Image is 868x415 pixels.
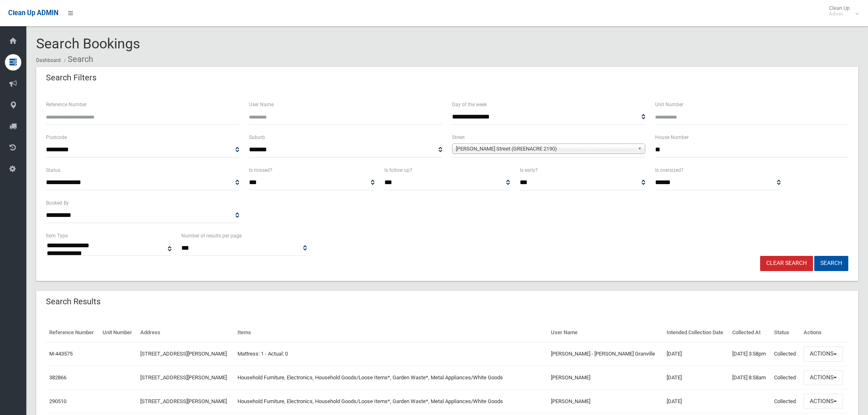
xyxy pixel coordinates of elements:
[663,342,729,366] td: [DATE]
[46,133,67,142] label: Postcode
[548,390,663,413] td: [PERSON_NAME]
[452,133,465,142] label: Street
[140,374,227,381] a: [STREET_ADDRESS][PERSON_NAME]
[36,70,106,86] header: Search Filters
[804,370,843,385] button: Actions
[36,294,110,310] header: Search Results
[729,342,771,366] td: [DATE] 3:58pm
[829,11,850,17] small: Admin
[655,166,683,175] label: Is oversized?
[36,35,140,52] span: Search Bookings
[36,57,61,63] a: Dashboard
[804,347,843,362] button: Actions
[384,166,412,175] label: Is follow up?
[520,166,538,175] label: Is early?
[140,351,227,357] a: [STREET_ADDRESS][PERSON_NAME]
[771,366,800,390] td: Collected
[760,256,813,271] a: Clear Search
[234,366,548,390] td: Household Furniture, Electronics, Household Goods/Loose Items*, Garden Waste*, Metal Appliances/W...
[729,324,771,342] th: Collected At
[249,100,274,109] label: User Name
[814,256,848,271] button: Search
[46,100,87,109] label: Reference Number
[548,324,663,342] th: User Name
[137,324,234,342] th: Address
[46,231,68,240] label: Item Type
[46,198,69,207] label: Booked By
[8,9,58,17] span: Clean Up ADMIN
[452,100,487,109] label: Day of the week
[548,366,663,390] td: [PERSON_NAME]
[548,342,663,366] td: [PERSON_NAME] - [PERSON_NAME] Granville
[49,398,66,404] a: 290510
[46,166,60,175] label: Status
[234,342,548,366] td: Mattress: 1 - Actual: 0
[663,366,729,390] td: [DATE]
[771,324,800,342] th: Status
[804,394,843,409] button: Actions
[234,390,548,413] td: Household Furniture, Electronics, Household Goods/Loose Items*, Garden Waste*, Metal Appliances/W...
[140,398,227,404] a: [STREET_ADDRESS][PERSON_NAME]
[663,324,729,342] th: Intended Collection Date
[655,100,683,109] label: Unit Number
[181,231,242,240] label: Number of results per page
[771,390,800,413] td: Collected
[46,324,99,342] th: Reference Number
[456,144,634,154] span: [PERSON_NAME] Street (GREENACRE 2190)
[249,133,265,142] label: Suburb
[49,351,73,357] a: M-443575
[825,5,858,17] span: Clean Up
[249,166,272,175] label: Is missed?
[234,324,548,342] th: Items
[49,374,66,381] a: 382866
[729,366,771,390] td: [DATE] 8:58am
[99,324,137,342] th: Unit Number
[771,342,800,366] td: Collected
[663,390,729,413] td: [DATE]
[62,52,93,67] li: Search
[655,133,689,142] label: House Number
[800,324,848,342] th: Actions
